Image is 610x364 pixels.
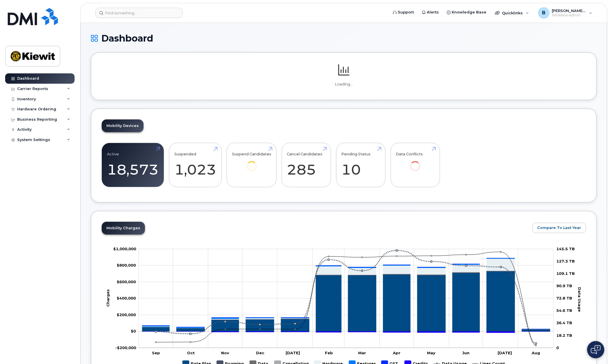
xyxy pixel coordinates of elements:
[117,279,136,284] g: $0
[256,351,264,355] tspan: Dec
[117,296,136,301] g: $0
[537,225,581,230] span: Compare To Last Year
[113,246,136,251] tspan: $1,000,000
[221,351,229,355] tspan: Nov
[556,271,575,276] tspan: 109.1 TB
[393,351,400,355] tspan: Apr
[556,308,572,313] tspan: 54.6 TB
[556,333,572,338] tspan: 18.2 TB
[102,120,143,132] a: Mobility Devices
[427,351,435,355] tspan: May
[531,351,540,355] tspan: Aug
[152,351,160,355] tspan: Sep
[556,283,572,288] tspan: 90.9 TB
[117,279,136,284] tspan: $600,000
[174,146,216,184] a: Suspended 1,023
[115,345,136,350] tspan: -$200,000
[556,345,559,350] tspan: 0
[107,146,159,184] a: Active 18,573
[532,223,586,233] button: Compare To Last Year
[341,146,380,184] a: Pending Status 10
[556,259,575,263] tspan: 127.3 TB
[187,351,195,355] tspan: Oct
[286,351,300,355] tspan: [DATE]
[591,345,601,354] img: Open chat
[287,146,326,184] a: Cancel Candidates 285
[106,289,110,307] tspan: Charges
[462,351,469,355] tspan: Jun
[556,321,572,325] tspan: 36.4 TB
[358,351,366,355] tspan: Mar
[113,246,136,251] g: $0
[117,312,136,317] g: $0
[232,146,271,179] a: Suspend Candidates
[131,329,136,334] tspan: $0
[117,312,136,317] tspan: $200,000
[102,82,586,87] p: Loading...
[102,222,145,234] a: Mobility Charges
[115,345,136,350] g: $0
[556,246,575,251] tspan: 145.5 TB
[396,146,434,179] a: Data Conflicts
[117,263,136,268] tspan: $800,000
[142,258,550,329] g: Features
[91,33,597,43] h1: Dashboard
[556,296,572,301] tspan: 72.8 TB
[142,332,550,333] g: Credits
[577,287,582,312] tspan: Data Usage
[117,263,136,268] g: $0
[117,296,136,301] tspan: $400,000
[325,351,333,355] tspan: Feb
[498,351,512,355] tspan: [DATE]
